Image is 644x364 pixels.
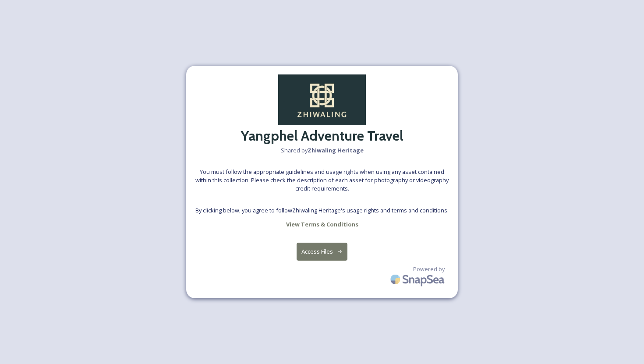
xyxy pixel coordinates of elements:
[195,168,449,193] span: You must follow the appropriate guidelines and usage rights when using any asset contained within...
[195,206,449,215] span: By clicking below, you agree to follow Zhiwaling Heritage 's usage rights and terms and conditions.
[278,74,366,125] img: Screenshot%202025-04-29%20at%2011.04.11.png
[413,265,445,273] span: Powered by
[286,219,358,230] a: View Terms & Conditions
[308,146,364,154] strong: Zhiwaling Heritage
[281,146,364,155] span: Shared by
[286,220,358,228] strong: View Terms & Conditions
[297,243,348,261] button: Access Files
[388,269,449,290] img: SnapSea Logo
[241,125,403,146] h2: Yangphel Adventure Travel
